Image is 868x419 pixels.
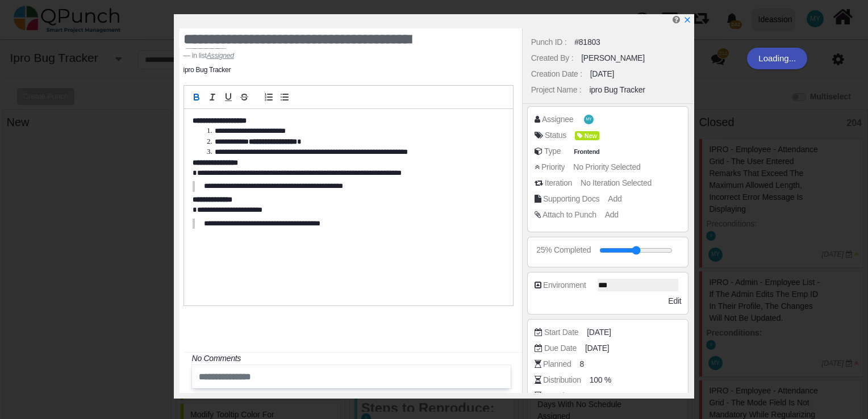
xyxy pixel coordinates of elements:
[183,65,231,75] li: ipro Bug Tracker
[747,48,807,69] div: Loading...
[683,16,691,24] svg: x
[673,15,680,24] i: Edit Punch
[683,15,691,24] a: x
[192,354,241,363] i: No Comments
